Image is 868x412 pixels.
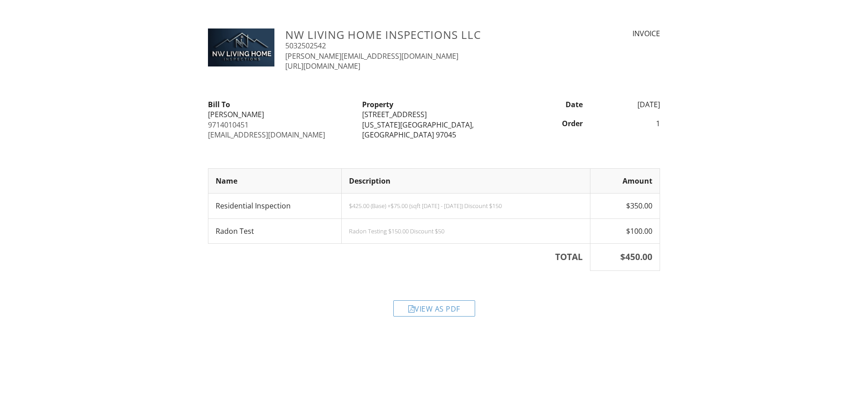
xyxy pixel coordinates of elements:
th: Description [341,168,590,193]
div: [PERSON_NAME] [208,109,351,119]
a: 9714010451 [208,120,249,130]
td: $100.00 [590,218,660,243]
th: $450.00 [590,243,660,270]
a: 5032502542 [285,41,326,51]
div: $425.00 (Base) +$75.00 (sqft [DATE] - [DATE]) Discount $150 [349,202,583,209]
div: INVOICE [555,28,660,38]
div: 1 [588,118,665,128]
div: Order [511,118,589,128]
h3: NW Living Home Inspections LLC [285,28,544,41]
th: Amount [590,168,660,193]
strong: Bill To [208,99,230,109]
span: Radon Test [216,226,254,236]
a: [EMAIL_ADDRESS][DOMAIN_NAME] [208,130,325,140]
a: View as PDF [393,306,475,316]
a: [PERSON_NAME][EMAIL_ADDRESS][DOMAIN_NAME] [285,51,458,61]
th: TOTAL [208,243,590,270]
div: [US_STATE][GEOGRAPHIC_DATA], [GEOGRAPHIC_DATA] 97045 [362,120,505,140]
span: Residential Inspection [216,201,291,211]
div: [STREET_ADDRESS] [362,109,505,119]
div: View as PDF [393,300,475,317]
div: Radon Testing $150.00 Discount $50 [349,227,583,235]
a: [URL][DOMAIN_NAME] [285,61,360,71]
div: Date [511,99,589,109]
strong: Property [362,99,393,109]
div: [DATE] [588,99,665,109]
td: $350.00 [590,194,660,218]
th: Name [208,168,342,193]
img: icm_fullxfull.471071429_36ej9ijoolk4kkcwkc8o_%282%29.jpg [208,28,274,66]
